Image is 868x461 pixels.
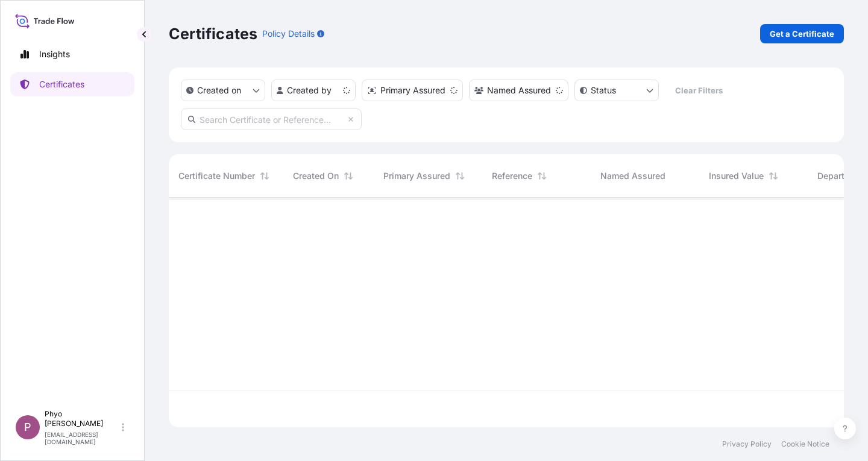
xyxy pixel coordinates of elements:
[380,84,445,96] p: Primary Assured
[675,84,723,96] p: Clear Filters
[45,409,119,428] p: Phyo [PERSON_NAME]
[770,28,834,40] p: Get a Certificate
[362,80,463,101] button: distributor Filter options
[766,169,781,183] button: Sort
[817,170,857,182] span: Departure
[492,170,532,182] span: Reference
[24,421,31,433] span: P
[781,439,829,449] a: Cookie Notice
[45,431,119,445] p: [EMAIL_ADDRESS][DOMAIN_NAME]
[181,80,265,101] button: createdOn Filter options
[10,72,134,96] a: Certificates
[600,170,665,182] span: Named Assured
[181,108,362,130] input: Search Certificate or Reference...
[453,169,467,183] button: Sort
[39,48,70,60] p: Insights
[10,42,134,66] a: Insights
[287,84,332,96] p: Created by
[535,169,549,183] button: Sort
[722,439,772,449] a: Privacy Policy
[383,170,450,182] span: Primary Assured
[469,80,568,101] button: cargoOwner Filter options
[591,84,616,96] p: Status
[574,80,659,101] button: certificateStatus Filter options
[341,169,356,183] button: Sort
[665,81,732,100] button: Clear Filters
[293,170,339,182] span: Created On
[178,170,255,182] span: Certificate Number
[169,24,257,43] p: Certificates
[257,169,272,183] button: Sort
[709,170,764,182] span: Insured Value
[487,84,551,96] p: Named Assured
[271,80,356,101] button: createdBy Filter options
[197,84,241,96] p: Created on
[760,24,844,43] a: Get a Certificate
[262,28,315,40] p: Policy Details
[39,78,84,90] p: Certificates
